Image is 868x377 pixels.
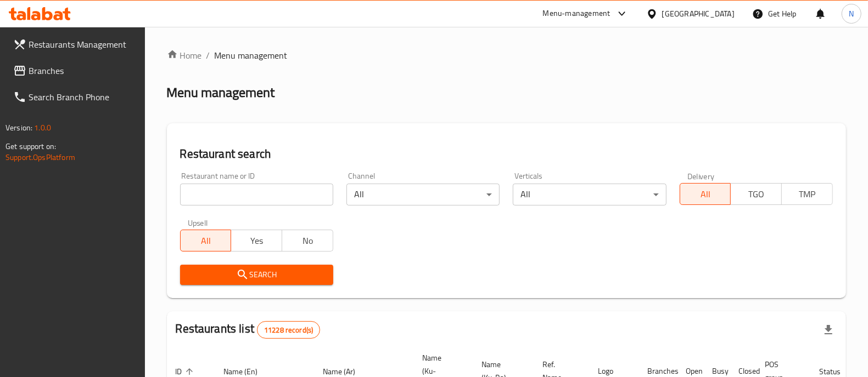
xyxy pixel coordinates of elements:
[287,233,329,249] span: No
[786,186,828,202] span: TMP
[849,8,854,20] span: N
[680,183,731,205] button: All
[5,121,32,135] span: Version:
[513,184,666,205] div: All
[167,84,275,101] h2: Menu management
[781,183,833,205] button: TMP
[167,49,846,62] nav: breadcrumb
[176,321,321,339] h2: Restaurants list
[543,7,611,20] div: Menu-management
[34,121,51,135] span: 1.0.0
[346,184,500,205] div: All
[180,146,833,162] h2: Restaurant search
[5,139,56,153] span: Get support on:
[180,184,333,205] input: Search for restaurant name or ID..
[29,64,136,77] span: Branches
[185,233,227,249] span: All
[189,268,324,282] span: Search
[257,321,320,339] div: Total records count
[206,49,210,62] li: /
[735,186,777,202] span: TGO
[167,49,202,62] a: Home
[282,230,333,252] button: No
[188,219,208,226] label: Upsell
[29,90,136,104] span: Search Branch Phone
[231,230,282,252] button: Yes
[4,31,145,58] a: Restaurants Management
[29,38,136,51] span: Restaurants Management
[180,265,333,285] button: Search
[685,186,727,202] span: All
[236,233,278,249] span: Yes
[257,325,320,335] span: 11228 record(s)
[215,49,288,62] span: Menu management
[180,230,232,252] button: All
[5,150,75,164] a: Support.OpsPlatform
[687,172,715,180] label: Delivery
[815,317,842,343] div: Export file
[4,84,145,110] a: Search Branch Phone
[662,8,735,20] div: [GEOGRAPHIC_DATA]
[730,183,782,205] button: TGO
[4,58,145,84] a: Branches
